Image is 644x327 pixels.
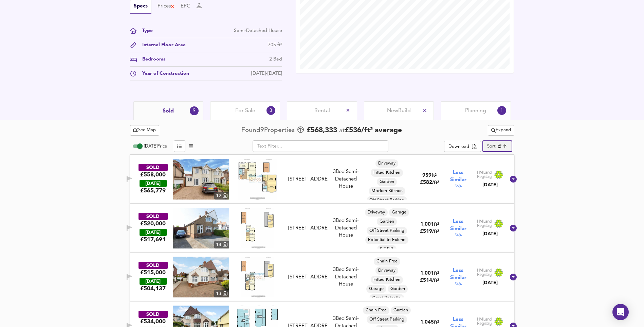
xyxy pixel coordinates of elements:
[331,217,361,239] div: 3 Bed Semi-Detached House
[365,209,388,216] span: Driveway
[173,208,229,248] img: property thumbnail
[366,286,386,292] span: Garage
[389,208,409,217] div: Garage
[235,107,255,115] span: For Sale
[371,169,403,177] div: Fitted Kitchen
[139,311,168,318] div: SOLD
[363,307,389,313] span: Chain Free
[450,169,466,184] span: Less Similar
[487,143,496,150] div: Sort
[130,253,514,302] div: SOLD£515,000 [DATE]£504,137property thumbnail 13 Floorplan[STREET_ADDRESS]3Bed Semi-Detached Hous...
[365,236,408,244] div: Potential to Extend
[139,262,168,269] div: SOLD
[140,278,167,285] div: [DATE]
[286,274,330,281] div: 36 Welling Way, DA16 2RT
[420,222,434,227] span: 1,001
[420,320,434,325] span: 1,045
[432,229,439,234] span: / ft²
[377,245,397,253] div: S.T.P.P.
[377,218,397,226] div: Garden
[450,218,466,233] span: Less Similar
[374,257,400,265] div: Chain Free
[367,316,407,323] span: Off Street Parking
[140,187,166,194] span: £ 565,779
[369,295,404,301] span: Great Potential
[173,257,229,297] a: property thumbnail 13
[422,173,431,178] span: 959
[140,318,166,325] div: £534,000
[238,159,277,200] img: Floorplan
[367,196,407,204] div: Off Street Parking
[130,125,160,136] button: See Map
[374,258,400,264] span: Chain Free
[488,125,514,136] div: split button
[375,268,398,274] span: Driveway
[477,182,503,188] div: [DATE]
[377,219,397,225] span: Garden
[137,56,165,63] div: Bedrooms
[434,271,439,276] span: ft²
[367,197,407,203] span: Off Street Parking
[482,140,512,152] div: Sort
[377,246,397,252] span: S.T.P.P.
[158,3,175,10] button: Prices
[190,106,199,115] div: 9
[432,180,439,185] span: / ft²
[477,230,503,237] div: [DATE]
[288,274,328,281] div: [STREET_ADDRESS]
[371,170,403,176] span: Fitted Kitchen
[420,271,434,276] span: 1,001
[266,106,275,115] div: 3
[251,70,282,77] div: [DATE]-[DATE]
[455,281,462,287] span: 54 %
[163,107,174,115] span: Sold
[366,285,386,293] div: Garage
[488,125,514,136] button: Expand
[509,273,517,281] svg: Show Details
[140,220,166,227] div: £520,000
[431,173,437,178] span: ft²
[477,170,503,179] img: Land Registry
[140,171,166,178] div: £558,000
[371,277,403,283] span: Fitted Kitchen
[139,213,168,220] div: SOLD
[173,159,229,200] a: property thumbnail 12
[130,155,514,204] div: SOLD£558,000 [DATE]£565,779property thumbnail 12 Floorplan[STREET_ADDRESS]3Bed Semi-Detached Hous...
[448,143,469,151] div: Download
[173,208,229,248] a: property thumbnail 14
[140,269,166,276] div: £515,000
[253,140,388,152] input: Text Filter...
[331,168,361,190] div: 3 Bed Semi-Detached House
[241,126,296,135] div: Found 9 Propert ies
[434,222,439,227] span: ft²
[241,257,274,297] img: Floorplan
[455,184,462,189] span: 56 %
[369,294,404,302] div: Great Potential
[137,70,189,77] div: Year of Construction
[434,320,439,325] span: ft²
[331,266,361,288] div: 3 Bed Semi-Detached House
[455,233,462,238] span: 54 %
[432,278,439,283] span: / ft²
[477,268,503,277] img: Land Registry
[388,286,408,292] span: Garden
[365,237,408,243] span: Potential to Extend
[367,228,407,234] span: Off Street Parking
[140,229,167,236] div: [DATE]
[173,159,229,200] img: property thumbnail
[377,178,397,186] div: Garden
[130,204,514,253] div: SOLD£520,000 [DATE]£517,691property thumbnail 14 Floorplan[STREET_ADDRESS]3Bed Semi-Detached Hous...
[477,279,503,286] div: [DATE]
[214,241,229,248] div: 14
[363,306,389,314] div: Chain Free
[497,106,506,115] div: 1
[389,209,409,216] span: Garage
[509,224,517,232] svg: Show Details
[612,304,629,320] div: Open Intercom Messenger
[307,125,337,136] span: £ 568,333
[377,179,397,185] span: Garden
[420,229,439,234] span: £ 519
[288,225,328,232] div: [STREET_ADDRESS]
[369,187,405,195] div: Modern Kitchen
[181,3,190,10] button: EPC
